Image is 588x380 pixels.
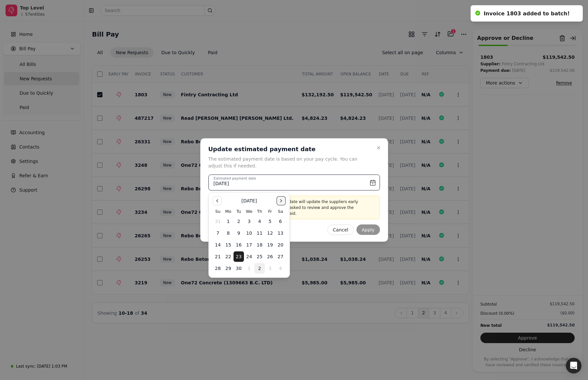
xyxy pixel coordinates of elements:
button: Tuesday, September 9th, 2025 [234,228,244,238]
button: Saturday, September 6th, 2025 [275,216,286,227]
button: Sunday, September 7th, 2025 [213,228,223,238]
th: Friday [265,208,275,215]
button: Monday, September 22nd, 2025 [223,251,234,262]
div: Invoice 1803 added to batch! [484,10,570,18]
button: Wednesday, September 17th, 2025 [244,240,254,250]
button: Sunday, September 21st, 2025 [213,251,223,262]
button: Sunday, August 31st, 2025 [213,216,223,227]
button: Thursday, September 11th, 2025 [254,228,265,238]
button: Saturday, September 27th, 2025 [275,251,286,262]
button: Thursday, September 4th, 2025 [254,216,265,227]
table: September 2025 [213,208,286,274]
button: Saturday, October 4th, 2025 [275,263,286,274]
button: Today, Thursday, October 2nd, 2025 [254,263,265,274]
button: Thursday, September 25th, 2025 [254,251,265,262]
button: Go to the Previous Month [213,196,222,205]
button: Monday, September 8th, 2025 [223,228,234,238]
button: Saturday, September 13th, 2025 [275,228,286,238]
button: Friday, September 5th, 2025 [265,216,275,227]
th: Monday [223,208,234,215]
button: Monday, September 29th, 2025 [223,263,234,274]
th: Sunday [213,208,223,215]
button: Wednesday, September 3rd, 2025 [244,216,254,227]
button: Wednesday, September 24th, 2025 [244,251,254,262]
button: Tuesday, September 2nd, 2025 [234,216,244,227]
button: Sunday, September 14th, 2025 [213,240,223,250]
button: Monday, September 15th, 2025 [223,240,234,250]
button: Monday, September 1st, 2025 [223,216,234,227]
button: Sunday, September 28th, 2025 [213,263,223,274]
button: Tuesday, September 23rd, 2025, selected [234,251,244,262]
th: Thursday [254,208,265,215]
p: The estimated payment date is based on your pay cycle. You can adjust this if needed. [208,156,372,169]
button: Tuesday, September 16th, 2025 [234,240,244,250]
th: Tuesday [234,208,244,215]
button: Friday, September 26th, 2025 [265,251,275,262]
button: Estimated payment date [208,175,380,191]
p: Changing the estimated payment date will update the suppliers early payment fee. Your supplier wi... [222,199,367,216]
button: Wednesday, October 1st, 2025 [244,263,254,274]
button: Thursday, September 18th, 2025 [254,240,265,250]
label: Estimated payment date [214,176,256,181]
button: Tuesday, September 30th, 2025 [234,263,244,274]
button: Go to the Next Month [277,196,286,205]
th: Saturday [275,208,286,215]
button: Friday, September 12th, 2025 [265,228,275,238]
button: Friday, October 3rd, 2025 [265,263,275,274]
button: Friday, September 19th, 2025 [265,240,275,250]
button: Wednesday, September 10th, 2025 [244,228,254,238]
h2: Update estimated payment date [208,145,372,153]
th: Wednesday [244,208,254,215]
button: Saturday, September 20th, 2025 [275,240,286,250]
button: Cancel [327,225,354,235]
